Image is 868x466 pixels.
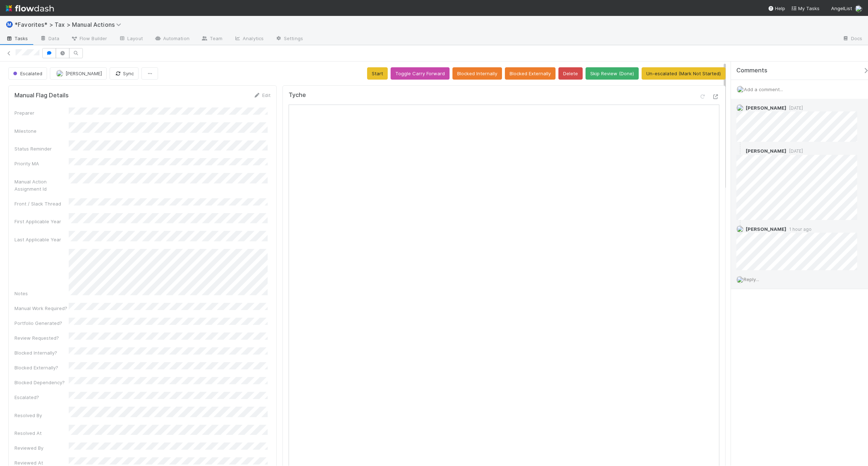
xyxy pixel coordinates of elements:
div: Reviewed By [14,444,69,452]
img: avatar_04ed6c9e-3b93-401c-8c3a-8fad1b1fc72c.png [855,5,862,12]
button: Delete [558,67,583,80]
div: Notes [14,290,69,297]
div: Last Applicable Year [14,236,69,243]
span: Reply... [744,276,759,282]
div: Review Requested? [14,334,69,342]
button: Blocked Internally [452,67,502,80]
a: Automation [149,33,195,45]
button: Un-escalated (Mark Not Started) [642,67,726,80]
div: First Applicable Year [14,218,69,225]
span: Comments [736,67,767,74]
a: Flow Builder [65,33,113,45]
div: Resolved By [14,412,69,419]
div: Status Reminder [14,145,69,152]
span: [DATE] [786,105,803,111]
div: Escalated? [14,394,69,401]
img: avatar_04ed6c9e-3b93-401c-8c3a-8fad1b1fc72c.png [736,276,744,283]
a: Analytics [228,33,269,45]
img: avatar_04ed6c9e-3b93-401c-8c3a-8fad1b1fc72c.png [737,86,744,93]
span: [PERSON_NAME] [746,148,786,154]
div: Resolved At [14,429,69,437]
a: Team [195,33,228,45]
div: Blocked Externally? [14,364,69,371]
span: [PERSON_NAME] [65,71,102,76]
span: Ⓜ️ [6,21,13,27]
span: Tasks [6,35,28,42]
button: Sync [110,67,139,80]
button: Blocked Externally [505,67,556,80]
h5: Manual Flag Details [14,92,69,99]
img: logo-inverted-e16ddd16eac7371096b0.svg [6,2,54,14]
a: Docs [837,33,868,45]
a: Settings [269,33,309,45]
img: avatar_04ed6c9e-3b93-401c-8c3a-8fad1b1fc72c.png [56,70,63,77]
button: Toggle Carry Forward [391,67,450,80]
button: Skip Review (Done) [586,67,639,80]
div: Front / Slack Thread [14,200,69,207]
div: Preparer [14,109,69,116]
a: Layout [113,33,149,45]
img: avatar_04ed6c9e-3b93-401c-8c3a-8fad1b1fc72c.png [736,104,744,111]
span: [PERSON_NAME] [746,226,786,232]
button: Start [367,67,388,80]
div: Blocked Internally? [14,349,69,356]
img: avatar_c8e523dd-415a-4cf0-87a3-4b787501e7b6.png [736,148,744,155]
div: Priority MA [14,160,69,167]
div: Milestone [14,127,69,135]
span: [DATE] [786,148,803,154]
div: Manual Action Assignment Id [14,178,69,192]
span: 1 hour ago [786,226,812,232]
h5: Tyche [289,92,306,99]
span: [PERSON_NAME] [746,105,786,111]
span: AngelList [831,5,852,11]
div: Portfolio Generated? [14,319,69,327]
a: Data [34,33,65,45]
a: My Tasks [791,5,820,12]
span: My Tasks [791,5,820,11]
div: Manual Work Required? [14,305,69,312]
img: avatar_04ed6c9e-3b93-401c-8c3a-8fad1b1fc72c.png [736,225,744,233]
div: Help [768,5,785,12]
div: Blocked Dependency? [14,379,69,386]
span: Add a comment... [744,86,783,92]
button: [PERSON_NAME] [50,67,107,80]
a: Edit [254,92,271,98]
span: Flow Builder [71,35,107,42]
span: *Favorites* > Tax > Manual Actions [14,21,125,28]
